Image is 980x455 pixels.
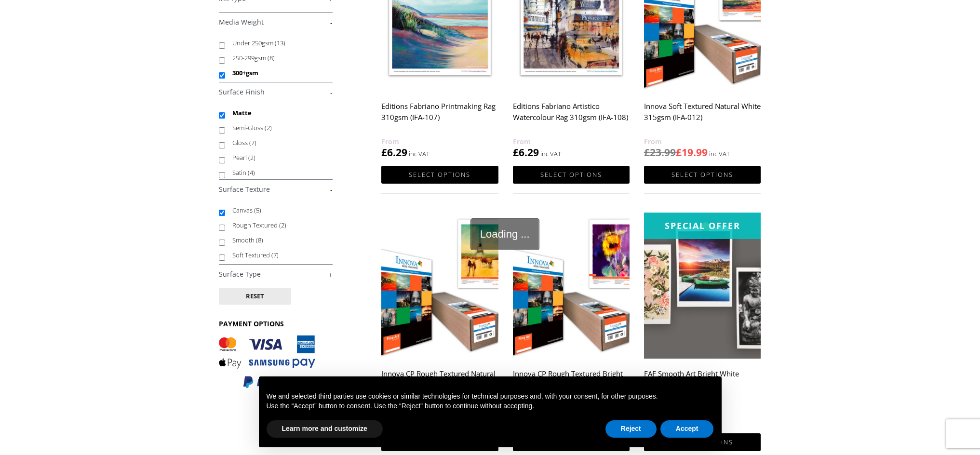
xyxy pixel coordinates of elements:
img: Innova CP Rough Textured Bright White Cotton 300gsm (IFA-027) [513,213,630,359]
a: Select options for “Editions Fabriano Artistico Watercolour Rag 310gsm (IFA-108)” [513,166,630,184]
button: Reset [219,288,291,305]
span: (7) [271,251,279,259]
label: Matte [232,106,323,120]
span: (4) [248,168,255,177]
span: (13) [275,39,285,47]
label: 300+gsm [232,66,323,80]
label: Semi-Gloss [232,120,323,135]
span: (8) [256,236,263,244]
h2: Editions Fabriano Printmaking Rag 310gsm (IFA-107) [381,97,498,136]
h4: Surface Finish [219,82,333,101]
a: Select options for “Editions Fabriano Printmaking Rag 310gsm (IFA-107)” [381,166,498,184]
label: Smooth [232,233,323,248]
span: £ [513,146,519,159]
label: Soft Textured [232,248,323,263]
p: Use the “Accept” button to consent. Use the “Reject” button to continue without accepting. [267,401,714,411]
span: (5) [254,206,261,214]
bdi: 23.99 [644,146,676,159]
span: £ [676,146,682,159]
div: Special Offer [644,213,761,239]
span: £ [644,146,650,159]
h2: FAF Smooth Art Bright White Cotton 300gsm [644,365,761,403]
p: We and selected third parties use cookies or similar technologies for technical purposes and, wit... [267,392,714,401]
span: (8) [268,54,275,62]
bdi: 6.29 [381,146,407,159]
label: Rough Textured [232,218,323,233]
h2: Innova CP Rough Textured Bright White Cotton 300gsm (IFA-027) [513,365,630,403]
a: Innova CP Rough Textured Bright White Cotton 300gsm (IFA-027) £23.99 [513,213,630,427]
label: Pearl [232,150,323,165]
span: £ [381,146,387,159]
button: Accept [660,420,714,438]
button: Reject [605,420,657,438]
h2: Innova Soft Textured Natural White 315gsm (IFA-012) [644,97,761,136]
a: - [219,185,333,194]
div: Loading ... [470,218,539,250]
a: - [219,18,333,27]
img: Innova CP Rough Textured Natural White 315gsm (IFA-013) [381,213,498,359]
a: Select options for “Innova Soft Textured Natural White 315gsm (IFA-012)” [644,166,761,184]
img: PAYMENT OPTIONS [219,335,315,389]
img: FAF Smooth Art Bright White Cotton 300gsm [644,213,761,359]
h2: Editions Fabriano Artistico Watercolour Rag 310gsm (IFA-108) [513,97,630,136]
bdi: 19.99 [676,146,708,159]
span: (2) [248,153,255,162]
label: Canvas [232,203,323,218]
h4: Surface Type [219,264,333,283]
label: Under 250gsm [232,36,323,51]
bdi: 6.29 [513,146,539,159]
label: Gloss [232,135,323,150]
span: (7) [249,138,256,147]
span: (2) [265,123,272,132]
h2: Innova CP Rough Textured Natural White 315gsm (IFA-013) [381,365,498,403]
label: 250-299gsm [232,51,323,66]
a: Innova CP Rough Textured Natural White 315gsm (IFA-013) £23.99 [381,213,498,427]
a: - [219,88,333,97]
button: Learn more and customize [267,420,383,438]
a: Special OfferFAF Smooth Art Bright White Cotton 300gsm £26.24 [644,213,761,427]
label: Satin [232,165,323,180]
span: (2) [279,221,286,229]
a: + [219,270,333,279]
h4: Media Weight [219,12,333,31]
h4: Surface Texture [219,179,333,199]
h3: PAYMENT OPTIONS [219,319,333,328]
